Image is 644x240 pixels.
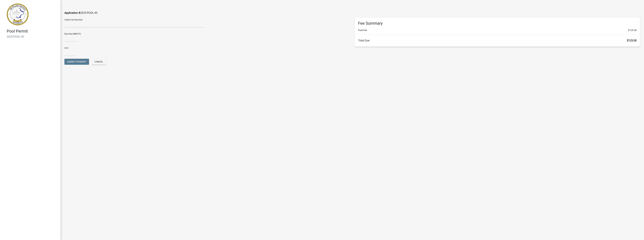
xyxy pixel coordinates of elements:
span: Submit Payment [67,60,86,63]
li: Pool Fee [358,29,637,32]
h6: 2025-POOL-45 [7,35,58,38]
span: $125.00 [627,39,637,42]
label: Credit Card Number [64,19,83,21]
span: Application # [64,11,80,14]
span: Cancel [94,60,103,63]
button: Cancel [92,59,106,65]
span: $125.00 [628,29,637,32]
span: 2025-POOL-45 [80,11,97,14]
img: Putnam County, Georgia [7,4,29,25]
h6: Fee Summary [358,21,637,26]
h4: Pool Permit [7,29,58,34]
h6: Total Due [358,39,637,42]
button: Submit Payment [64,59,89,65]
